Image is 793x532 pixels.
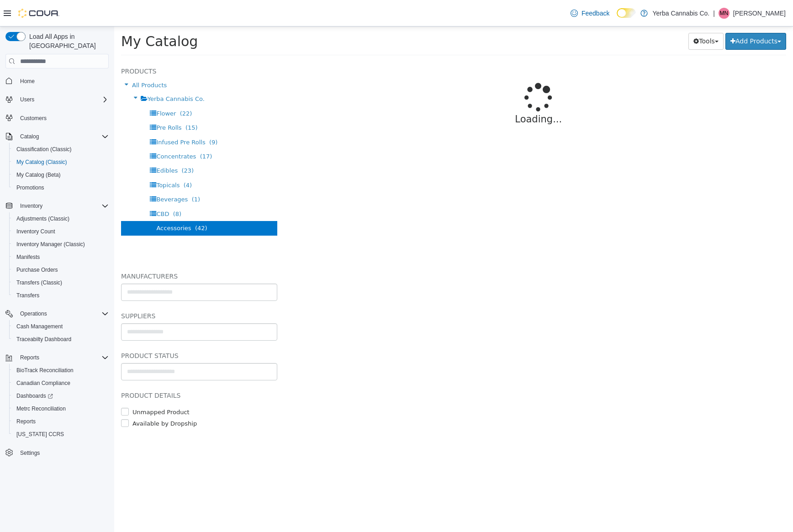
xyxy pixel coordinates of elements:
span: BioTrack Reconciliation [13,365,109,376]
span: (42) [81,198,93,205]
button: Catalog [2,130,112,143]
span: Settings [16,447,109,458]
span: (9) [95,112,103,119]
span: Metrc Reconciliation [13,403,109,414]
span: Settings [20,449,40,457]
span: MN [720,8,729,19]
button: Reports [2,351,112,364]
span: Transfers (Classic) [16,279,62,286]
span: Dashboards [16,392,53,400]
button: Inventory [2,200,112,212]
span: My Catalog (Classic) [16,158,67,166]
button: My Catalog (Beta) [9,169,112,181]
span: My Catalog (Classic) [13,157,109,168]
span: (22) [66,84,78,90]
label: Available by Dropship [16,393,83,402]
span: Metrc Reconciliation [16,405,66,412]
button: Reports [16,352,43,363]
span: Infused Pre Rolls [42,112,91,119]
span: Dashboards [13,390,109,401]
button: Cash Management [9,320,112,333]
button: Inventory [16,200,46,211]
h5: Manufacturers [7,244,163,255]
span: [US_STATE] CCRS [16,431,64,438]
span: Classification (Classic) [16,146,72,153]
button: Manifests [9,251,112,263]
a: Transfers (Classic) [13,277,66,288]
span: Customers [20,115,47,122]
button: BioTrack Reconciliation [9,364,112,377]
button: Operations [16,308,51,319]
button: Users [2,93,112,106]
a: Canadian Compliance [13,378,74,389]
span: (23) [67,141,79,147]
span: Promotions [13,182,109,193]
span: (1) [78,169,86,176]
button: My Catalog (Classic) [9,156,112,169]
a: My Catalog (Beta) [13,169,64,180]
button: Add Products [611,6,672,23]
span: Reports [16,418,36,425]
h5: Product Status [7,324,163,335]
button: Metrc Reconciliation [9,402,112,415]
button: Transfers (Classic) [9,276,112,289]
span: Classification (Classic) [13,144,109,155]
button: Classification (Classic) [9,143,112,156]
button: Traceabilty Dashboard [9,333,112,346]
span: Purchase Orders [16,266,58,274]
div: Michael Nezi [719,8,730,19]
span: Adjustments (Classic) [16,215,69,222]
h5: Product Details [7,363,163,374]
span: Load All Apps in [GEOGRAPHIC_DATA] [26,32,109,50]
button: Operations [2,307,112,320]
span: (17) [86,126,98,133]
span: (8) [59,184,67,191]
button: Canadian Compliance [9,377,112,390]
span: Feedback [582,9,609,18]
span: Reports [20,354,39,361]
h5: Products [7,39,163,50]
a: Customers [16,113,50,124]
span: Users [20,96,34,103]
span: Inventory Count [16,228,55,235]
span: Reports [13,416,109,427]
span: Pre Rolls [42,98,67,105]
a: Traceabilty Dashboard [13,334,75,345]
span: Edibles [42,141,63,147]
a: Classification (Classic) [13,144,75,155]
span: Promotions [16,184,44,191]
span: Concentrates [42,126,82,133]
button: Inventory Manager (Classic) [9,238,112,251]
span: Home [16,75,109,86]
label: Unmapped Product [16,381,75,390]
p: | [713,8,715,19]
span: Inventory [16,200,109,211]
span: Transfers [13,290,109,301]
span: Inventory Manager (Classic) [16,241,85,248]
button: Settings [2,446,112,459]
span: Adjustments (Classic) [13,213,109,224]
button: Adjustments (Classic) [9,212,112,225]
a: BioTrack Reconciliation [13,365,77,376]
span: Yerba Cannabis Co. [33,69,90,76]
span: Home [20,78,35,85]
a: Inventory Manager (Classic) [13,239,89,250]
span: Transfers (Classic) [13,277,109,288]
a: Adjustments (Classic) [13,213,73,224]
span: Inventory Manager (Classic) [13,239,109,250]
span: Accessories [42,198,77,205]
a: Purchase Orders [13,264,62,275]
span: Reports [16,352,109,363]
span: Manifests [13,252,109,263]
span: Cash Management [16,323,63,330]
span: Operations [20,310,47,317]
span: Beverages [42,169,74,176]
button: Inventory Count [9,225,112,238]
span: Catalog [16,131,109,142]
a: Cash Management [13,321,66,332]
span: Canadian Compliance [13,378,109,389]
a: Dashboards [9,390,112,402]
button: Catalog [16,131,42,142]
a: Reports [13,416,39,427]
span: Canadian Compliance [16,379,70,387]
